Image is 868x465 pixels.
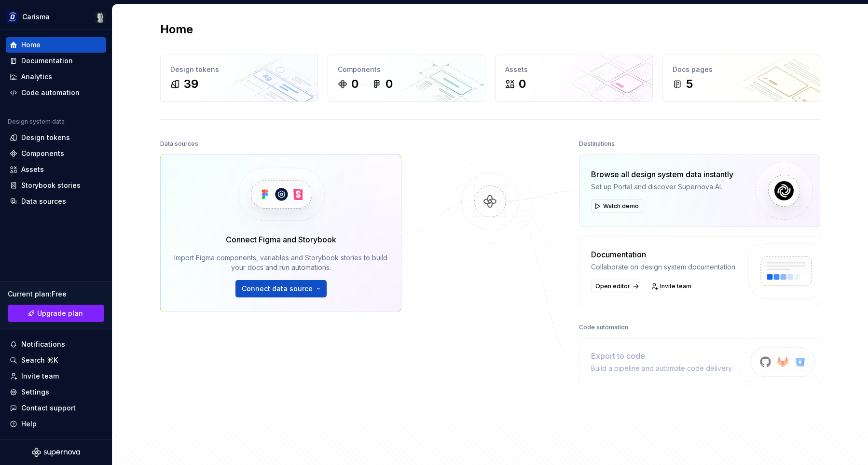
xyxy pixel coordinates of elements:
a: Analytics [6,69,106,85]
div: Code automation [579,321,628,334]
div: 39 [184,76,198,92]
a: Components [6,146,106,161]
div: Carisma [22,12,50,22]
div: Notifications [21,339,65,349]
div: Invite team [21,371,59,381]
a: Upgrade plan [8,305,104,322]
a: Home [6,37,106,53]
div: Documentation [21,56,73,66]
div: Home [21,40,41,50]
button: CarismaThibault Duforest [2,6,110,27]
div: Destinations [579,137,615,151]
div: Analytics [21,72,52,82]
div: Data sources [21,197,66,206]
a: Assets [6,162,106,177]
div: Components [338,65,475,74]
div: Settings [21,387,49,397]
div: 0 [386,76,393,92]
h2: Home [160,22,193,37]
div: Export to code [591,350,733,362]
a: Settings [6,384,106,400]
img: Thibault Duforest [95,11,106,23]
div: Assets [21,165,44,174]
div: Docs pages [673,65,810,74]
button: Search ⌘K [6,352,106,368]
div: Build a pipeline and automate code delivery. [591,364,733,373]
div: Design tokens [21,133,70,142]
div: Search ⌘K [21,355,58,365]
div: Data sources [160,137,198,151]
button: Notifications [6,337,106,352]
a: Code automation [6,85,106,100]
a: Open editor [591,280,642,293]
button: Help [6,416,106,432]
div: Connect Figma and Storybook [226,234,336,245]
span: Open editor [595,282,630,290]
a: Design tokens39 [160,55,318,102]
div: 0 [351,76,358,92]
a: Design tokens [6,130,106,145]
div: Documentation [591,249,737,260]
a: Assets0 [495,55,653,102]
a: Invite team [648,280,696,293]
a: Storybook stories [6,178,106,193]
svg: Supernova Logo [32,448,80,457]
div: Browse all design system data instantly [591,169,733,180]
div: Storybook stories [21,181,81,190]
img: f3ea0084-fc97-413e-a44f-5ac255e09b1b.png [7,11,18,23]
span: Invite team [660,282,691,290]
div: Import Figma components, variables and Storybook stories to build your docs and run automations. [174,253,387,272]
div: Code automation [21,88,80,98]
div: Design system data [8,118,65,126]
a: Invite team [6,368,106,384]
div: Assets [505,65,643,74]
div: 5 [686,76,693,92]
a: Documentation [6,53,106,69]
span: Connect data source [242,284,313,294]
a: Components00 [328,55,485,102]
button: Connect data source [235,280,327,297]
span: Upgrade plan [37,309,83,318]
div: Current plan : Free [8,289,104,299]
div: Collaborate on design system documentation. [591,262,737,272]
button: Contact support [6,400,106,416]
div: Design tokens [170,65,308,74]
div: Help [21,419,37,429]
button: Watch demo [591,199,643,213]
a: Data sources [6,194,106,209]
div: Components [21,149,64,158]
a: Docs pages5 [662,55,820,102]
div: 0 [519,76,526,92]
span: Watch demo [603,202,639,210]
div: Set up Portal and discover Supernova AI. [591,182,733,192]
div: Contact support [21,403,76,413]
